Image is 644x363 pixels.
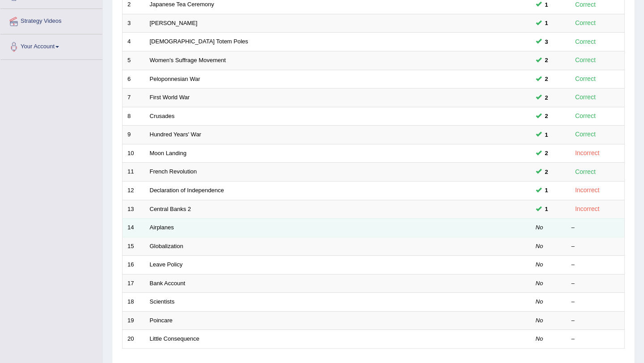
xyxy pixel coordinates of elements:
[572,317,620,325] div: –
[123,274,145,293] td: 17
[123,330,145,349] td: 20
[150,224,174,231] a: Airplanes
[542,204,552,214] span: You can still take this question
[572,335,620,343] div: –
[0,34,102,57] a: Your Account
[542,18,552,28] span: You can still take this question
[572,261,620,269] div: –
[542,167,552,177] span: You can still take this question
[150,187,224,194] a: Declaration of Independence
[123,51,145,70] td: 5
[536,335,543,342] em: No
[0,9,102,31] a: Strategy Videos
[123,311,145,330] td: 19
[150,243,183,249] a: Globalization
[123,144,145,163] td: 10
[150,1,214,8] a: Japanese Tea Ceremony
[542,55,552,65] span: You can still take this question
[123,163,145,181] td: 11
[123,33,145,51] td: 4
[150,150,186,156] a: Moon Landing
[536,224,543,231] em: No
[536,298,543,305] em: No
[542,93,552,102] span: You can still take this question
[572,129,600,139] div: Correct
[542,148,552,158] span: You can still take this question
[536,317,543,324] em: No
[572,111,600,121] div: Correct
[542,186,552,195] span: You can still take this question
[150,317,173,324] a: Poincare
[150,168,197,175] a: French Revolution
[123,14,145,33] td: 3
[150,280,186,287] a: Bank Account
[536,280,543,287] em: No
[123,219,145,237] td: 14
[150,20,198,26] a: [PERSON_NAME]
[150,298,175,305] a: Scientists
[123,89,145,107] td: 7
[572,148,603,158] div: Incorrect
[123,107,145,126] td: 8
[542,111,552,121] span: You can still take this question
[572,185,603,195] div: Incorrect
[542,37,552,46] span: You can still take this question
[150,131,201,138] a: Hundred Years' War
[123,70,145,89] td: 6
[123,126,145,144] td: 9
[123,200,145,219] td: 13
[572,55,600,65] div: Correct
[123,256,145,274] td: 16
[150,38,248,45] a: [DEMOGRAPHIC_DATA] Totem Poles
[572,279,620,288] div: –
[536,243,543,249] em: No
[536,261,543,268] em: No
[123,237,145,256] td: 15
[572,167,600,177] div: Correct
[572,74,600,84] div: Correct
[150,57,226,63] a: Women's Suffrage Movement
[150,76,200,82] a: Peloponnesian War
[150,113,175,119] a: Crusades
[572,92,600,102] div: Correct
[572,298,620,306] div: –
[150,261,183,268] a: Leave Policy
[123,181,145,200] td: 12
[150,206,191,212] a: Central Banks 2
[572,242,620,251] div: –
[150,335,199,342] a: Little Consequence
[572,18,600,28] div: Correct
[572,224,620,232] div: –
[572,37,600,47] div: Correct
[150,94,190,101] a: First World War
[572,204,603,214] div: Incorrect
[542,74,552,84] span: You can still take this question
[542,130,552,139] span: You can still take this question
[123,293,145,312] td: 18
